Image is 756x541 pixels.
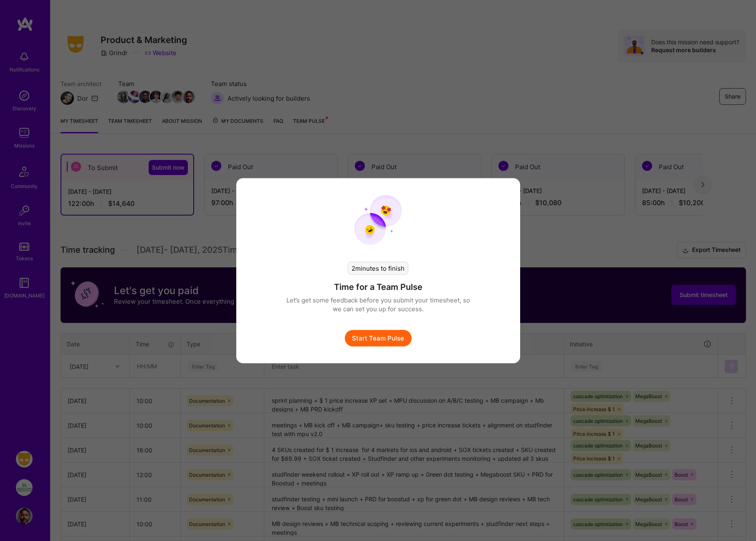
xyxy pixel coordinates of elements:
img: team pulse start [354,195,402,245]
div: 2 minutes to finish [348,262,408,274]
button: Start Team Pulse [345,330,412,346]
div: modal [236,178,520,363]
h4: Time for a Team Pulse [334,281,422,292]
p: Let’s get some feedback before you submit your timesheet, so we can set you up for success. [286,295,470,313]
